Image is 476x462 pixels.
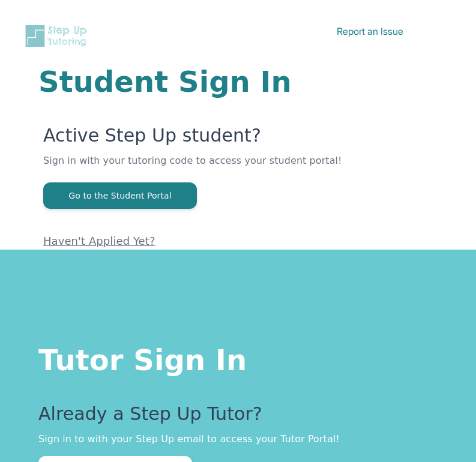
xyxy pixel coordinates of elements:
p: Already a Step Up Tutor? [38,403,438,432]
img: Step Up Tutoring horizontal logo [24,24,91,48]
h1: Student Sign In [38,67,438,96]
p: Sign in to with your Step Up email to access your Tutor Portal! [38,432,438,446]
p: Active Step Up student? [43,125,438,154]
button: Go to the Student Portal [43,182,197,209]
h1: Tutor Sign In [38,341,438,374]
a: Go to the Student Portal [43,190,197,201]
a: Report an Issue [337,25,403,37]
p: Sign in with your tutoring code to access your student portal! [43,154,438,182]
a: Haven't Applied Yet? [43,235,155,247]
